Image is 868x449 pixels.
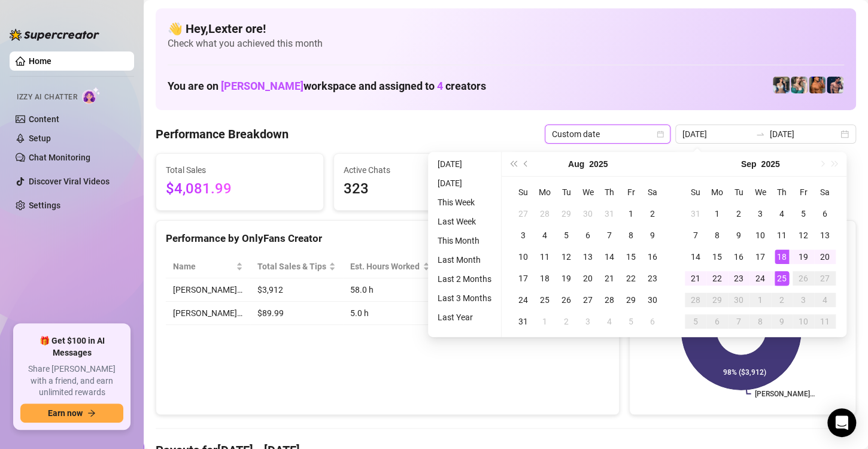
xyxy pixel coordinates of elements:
[538,250,552,264] div: 11
[221,80,304,92] span: [PERSON_NAME]
[581,293,595,307] div: 27
[688,250,703,264] div: 14
[433,214,496,229] li: Last Week
[577,181,599,203] th: We
[688,228,703,242] div: 7
[173,260,233,273] span: Name
[250,278,344,302] td: $3,912
[534,181,556,203] th: Mo
[642,203,663,224] td: 2025-08-02
[814,289,836,311] td: 2025-10-04
[749,181,771,203] th: We
[620,181,642,203] th: Fr
[755,129,765,139] span: swap-right
[433,272,496,286] li: Last 2 Months
[344,178,491,201] span: 323
[753,271,767,286] div: 24
[814,181,836,203] th: Sa
[599,203,620,224] td: 2025-07-31
[350,260,420,273] div: Est. Hours Worked
[156,126,289,142] h4: Performance Breakdown
[775,293,789,307] div: 2
[568,152,584,176] button: Choose a month
[657,131,664,138] span: calendar
[168,37,844,50] span: Check what you achieved this month
[512,224,534,246] td: 2025-08-03
[814,224,836,246] td: 2025-09-13
[775,314,789,329] div: 9
[602,314,617,329] div: 4
[793,203,814,224] td: 2025-09-05
[344,163,491,177] span: Active Chats
[534,268,556,289] td: 2025-08-18
[29,153,90,162] a: Chat Monitoring
[728,289,749,311] td: 2025-09-30
[728,224,749,246] td: 2025-09-09
[706,311,728,332] td: 2025-10-06
[577,224,599,246] td: 2025-08-06
[250,302,344,325] td: $89.99
[771,289,793,311] td: 2025-10-02
[728,181,749,203] th: Tu
[642,268,663,289] td: 2025-08-23
[87,409,96,417] span: arrow-right
[814,246,836,268] td: 2025-09-20
[796,271,811,286] div: 26
[706,289,728,311] td: 2025-09-29
[599,311,620,332] td: 2025-09-04
[749,203,771,224] td: 2025-09-03
[433,253,496,267] li: Last Month
[775,207,789,221] div: 4
[728,311,749,332] td: 2025-10-07
[685,181,706,203] th: Su
[599,289,620,311] td: 2025-08-28
[433,310,496,324] li: Last Year
[577,311,599,332] td: 2025-09-03
[257,260,327,273] span: Total Sales & Tips
[602,207,617,221] div: 31
[642,289,663,311] td: 2025-08-30
[793,268,814,289] td: 2025-09-26
[166,178,314,201] span: $4,081.99
[559,207,573,221] div: 29
[770,128,838,141] input: End date
[710,250,724,264] div: 15
[685,289,706,311] td: 2025-09-28
[512,311,534,332] td: 2025-08-31
[10,29,99,41] img: logo-BBDzfeDw.svg
[624,228,638,242] div: 8
[688,293,703,307] div: 28
[166,255,250,278] th: Name
[556,246,577,268] td: 2025-08-12
[732,271,746,286] div: 23
[732,314,746,329] div: 7
[602,250,617,264] div: 14
[793,224,814,246] td: 2025-09-12
[577,268,599,289] td: 2025-08-20
[809,77,825,93] img: JG
[796,250,811,264] div: 19
[771,203,793,224] td: 2025-09-04
[791,77,808,93] img: Zaddy
[685,268,706,289] td: 2025-09-21
[642,246,663,268] td: 2025-08-16
[559,271,573,286] div: 19
[624,271,638,286] div: 22
[645,271,660,286] div: 23
[168,80,486,93] h1: You are on workspace and assigned to creators
[749,246,771,268] td: 2025-09-17
[599,268,620,289] td: 2025-08-21
[166,302,250,325] td: [PERSON_NAME]…
[796,293,811,307] div: 3
[620,203,642,224] td: 2025-08-01
[577,246,599,268] td: 2025-08-13
[433,176,496,190] li: [DATE]
[599,246,620,268] td: 2025-08-14
[645,314,660,329] div: 6
[620,246,642,268] td: 2025-08-15
[29,177,110,186] a: Discover Viral Videos
[793,289,814,311] td: 2025-10-03
[818,293,832,307] div: 4
[534,311,556,332] td: 2025-09-01
[620,311,642,332] td: 2025-09-05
